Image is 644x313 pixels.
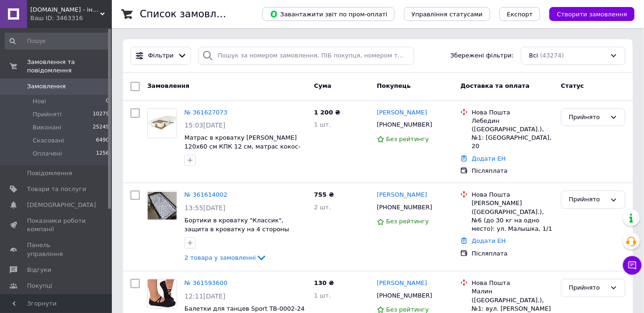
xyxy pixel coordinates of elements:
span: Виконані [33,123,62,132]
a: № 361614002 [185,191,227,198]
h1: Список замовлень [140,8,234,20]
span: Angelochek.kh - інтернет-магазин дитячих товарів та настільних ігор [30,6,100,14]
span: (43274) [540,52,564,59]
span: Скасовані [33,136,64,145]
span: Покупець [377,82,411,89]
a: [PERSON_NAME] [377,191,427,199]
span: 755 ₴ [314,191,334,198]
a: Фото товару [147,108,177,138]
span: 1 200 ₴ [314,109,340,116]
span: 12:11[DATE] [185,292,226,300]
span: Покупці [27,282,52,290]
span: 13:55[DATE] [185,204,226,212]
a: [PERSON_NAME] [377,108,427,117]
button: Управління статусами [404,7,490,21]
div: Прийнято [569,195,606,205]
div: [PHONE_NUMBER] [375,119,434,131]
span: Без рейтингу [386,135,429,142]
a: [PERSON_NAME] [377,279,427,288]
input: Пошук [5,33,110,50]
span: Оплачені [33,149,62,158]
button: Експорт [500,7,541,21]
span: Показники роботи компанії [27,217,86,234]
div: Прийнято [569,113,606,122]
div: [PHONE_NUMBER] [375,201,434,213]
img: Фото товару [148,279,177,308]
span: 15:03[DATE] [185,121,226,129]
span: Експорт [507,11,533,18]
span: Управління статусами [411,11,483,18]
span: 25249 [93,123,109,132]
div: Прийнято [569,283,606,293]
span: 10279 [93,110,109,119]
a: Матрас в кроватку [PERSON_NAME] 120х60 см КПК 12 см, матрас кокос-поролон-кокос [185,134,301,158]
a: Фото товару [147,279,177,309]
a: 2 товара у замовленні [185,254,267,261]
span: 1256 [96,149,109,158]
div: Ваш ID: 3463316 [30,14,112,22]
span: Фільтри [148,51,174,60]
div: Післяплата [472,249,554,258]
span: Повідомлення [27,169,72,178]
a: Фото товару [147,191,177,221]
span: Нові [33,97,46,106]
img: Фото товару [148,109,177,138]
button: Створити замовлення [549,7,635,21]
span: 130 ₴ [314,279,334,286]
div: Нова Пошта [472,191,554,199]
a: Бортики в кроватку "Классик", защита в кроватку на 4 стороны Кидс [185,217,289,241]
span: 6490 [96,136,109,145]
span: Всі [529,51,538,60]
button: Чат з покупцем [623,256,642,275]
div: Післяплата [472,167,554,175]
input: Пошук за номером замовлення, ПІБ покупця, номером телефону, Email, номером накладної [199,47,414,65]
a: Додати ЕН [472,155,506,162]
span: Відгуки [27,266,51,274]
div: Лебедин ([GEOGRAPHIC_DATA].), №1: [GEOGRAPHIC_DATA], 20 [472,117,554,151]
span: Без рейтингу [386,306,429,313]
span: Замовлення [27,82,66,91]
div: Нова Пошта [472,108,554,117]
span: Завантажити звіт по пром-оплаті [270,10,387,18]
span: Панель управління [27,241,86,258]
div: [PERSON_NAME] ([GEOGRAPHIC_DATA].), №6 (до 30 кг на одно место): ул. Малышка, 1/1 [472,199,554,233]
span: Прийняті [33,110,62,119]
span: 1 шт. [314,292,331,299]
span: [DEMOGRAPHIC_DATA] [27,201,96,209]
span: Створити замовлення [557,11,627,18]
div: Нова Пошта [472,279,554,287]
span: Замовлення та повідомлення [27,58,112,75]
a: Додати ЕН [472,237,506,244]
a: № 361627073 [185,109,227,116]
span: Замовлення [147,82,189,89]
span: Товари та послуги [27,185,86,193]
span: 2 шт. [314,204,331,211]
span: 2 товара у замовленні [185,254,256,261]
button: Завантажити звіт по пром-оплаті [262,7,395,21]
span: Статус [561,82,584,89]
span: 0 [106,97,109,106]
span: Збережені фільтри: [451,51,514,60]
div: [PHONE_NUMBER] [375,290,434,302]
img: Фото товару [148,192,177,220]
a: Створити замовлення [540,10,635,17]
a: № 361593600 [185,279,227,286]
span: Без рейтингу [386,218,429,225]
span: 1 шт. [314,121,331,128]
span: Cума [314,82,331,89]
span: Доставка та оплата [460,82,529,89]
